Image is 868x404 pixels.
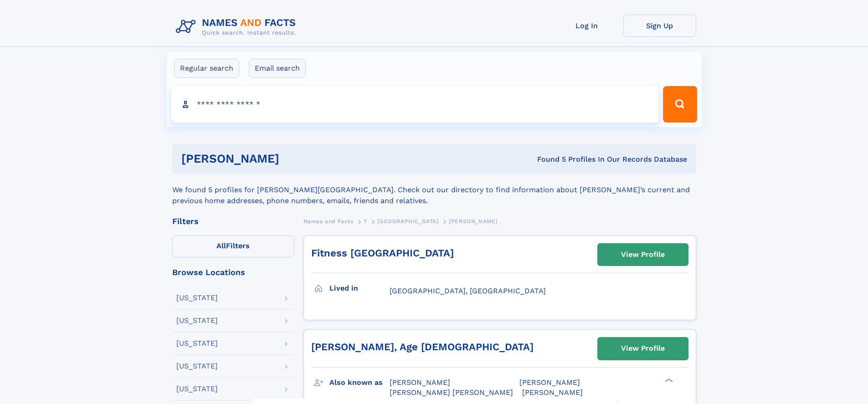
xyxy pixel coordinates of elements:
[176,294,218,302] div: [US_STATE]
[176,385,218,393] div: [US_STATE]
[449,218,498,225] span: [PERSON_NAME]
[216,241,226,250] span: All
[329,281,390,296] h3: Lived in
[522,388,583,397] span: [PERSON_NAME]
[623,15,696,37] a: Sign Up
[519,378,580,387] span: [PERSON_NAME]
[364,215,367,227] a: T
[172,268,294,276] div: Browse Locations
[176,317,218,324] div: [US_STATE]
[598,338,688,359] a: View Profile
[663,377,673,383] div: ❯
[249,59,306,78] label: Email search
[390,286,546,295] span: [GEOGRAPHIC_DATA], [GEOGRAPHIC_DATA]
[181,153,408,164] h1: [PERSON_NAME]
[621,338,665,359] div: View Profile
[408,154,687,164] div: Found 5 Profiles In Our Records Database
[550,15,623,37] a: Log In
[364,218,367,225] span: T
[172,15,303,39] img: Logo Names and Facts
[311,247,454,259] a: Fitness [GEOGRAPHIC_DATA]
[174,59,239,78] label: Regular search
[176,363,218,370] div: [US_STATE]
[172,235,294,257] label: Filters
[621,244,665,265] div: View Profile
[329,375,390,390] h3: Also known as
[390,388,513,397] span: [PERSON_NAME] [PERSON_NAME]
[377,218,438,225] span: [GEOGRAPHIC_DATA]
[172,217,294,225] div: Filters
[311,341,534,353] a: [PERSON_NAME], Age [DEMOGRAPHIC_DATA]
[303,215,354,227] a: Names and Facts
[377,215,438,227] a: [GEOGRAPHIC_DATA]
[171,86,659,123] input: search input
[390,378,450,387] span: [PERSON_NAME]
[176,340,218,347] div: [US_STATE]
[598,244,688,266] a: View Profile
[663,86,697,123] button: Search Button
[172,174,696,206] div: We found 5 profiles for [PERSON_NAME][GEOGRAPHIC_DATA]. Check out our directory to find informati...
